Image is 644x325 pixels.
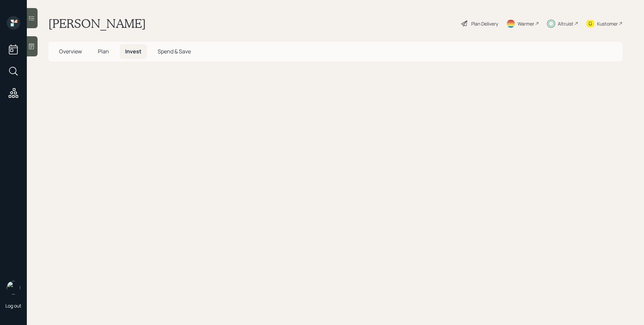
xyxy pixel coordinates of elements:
h1: [PERSON_NAME] [48,16,146,31]
span: Overview [59,48,82,55]
div: Altruist [558,20,574,27]
div: Warmer [518,20,534,27]
div: Plan Delivery [471,20,498,27]
span: Plan [98,48,109,55]
div: Log out [5,303,21,309]
span: Spend & Save [158,48,191,55]
img: james-distasi-headshot.png [7,281,20,294]
div: Kustomer [597,20,618,27]
span: Invest [125,48,142,55]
